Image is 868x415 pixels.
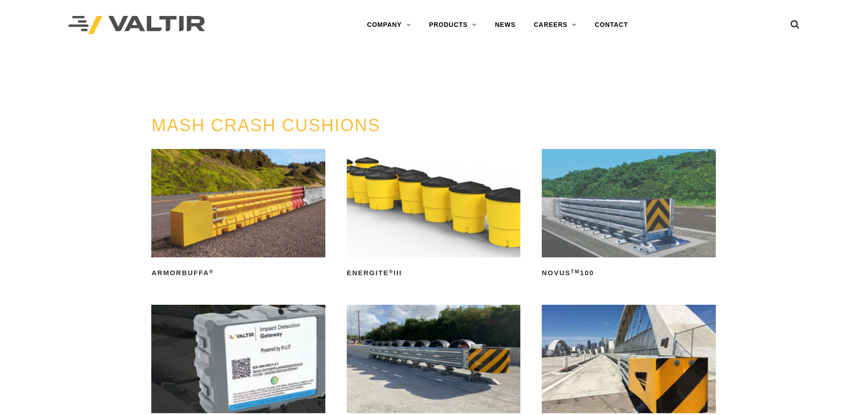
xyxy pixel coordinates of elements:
[151,266,325,280] h2: ArmorBuffa
[542,266,715,280] h2: NOVUS 100
[151,149,325,280] a: ArmorBuffa®
[151,116,380,135] a: MASH CRASH CUSHIONS
[524,16,586,34] a: CAREERS
[420,16,486,34] a: PRODUCTS
[209,269,214,274] sup: ®
[542,149,715,280] a: NOVUSTM100
[389,269,394,274] sup: ®
[486,16,524,34] a: NEWS
[571,269,580,274] sup: TM
[347,266,520,280] h2: ENERGITE III
[586,16,637,34] a: CONTACT
[358,16,420,34] a: COMPANY
[68,16,205,35] img: Valtir
[347,149,520,280] a: ENERGITE®III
